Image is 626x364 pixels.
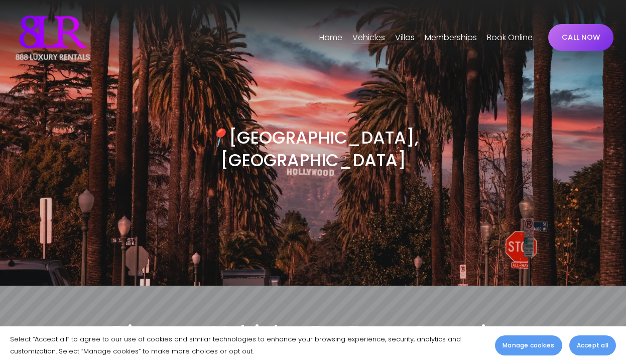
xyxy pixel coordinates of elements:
[319,30,342,46] a: Home
[495,335,562,355] button: Manage cookies
[10,333,485,357] p: Select “Accept all” to agree to our use of cookies and similar technologies to enhance your brows...
[548,24,613,51] a: CALL NOW
[13,13,93,63] img: Luxury Car &amp; Home Rentals For Every Occasion
[503,341,554,350] span: Manage cookies
[395,31,415,45] span: Villas
[395,30,415,46] a: folder dropdown
[163,127,463,172] h3: [GEOGRAPHIC_DATA], [GEOGRAPHIC_DATA]
[208,126,229,150] em: 📍
[577,341,608,350] span: Accept all
[352,31,385,45] span: Vehicles
[569,335,616,355] button: Accept all
[13,320,613,348] h2: Discover Vehicles For Every Occasion
[487,30,533,46] a: Book Online
[425,30,477,46] a: Memberships
[352,30,385,46] a: folder dropdown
